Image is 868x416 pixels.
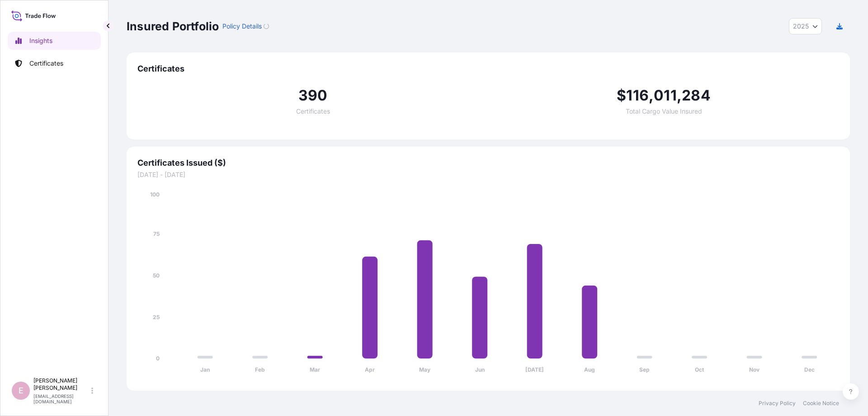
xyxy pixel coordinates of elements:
tspan: Nov [749,366,760,373]
tspan: Oct [695,366,704,373]
span: 284 [682,88,711,103]
p: Insured Portfolio [127,19,219,33]
span: 390 [298,88,328,103]
span: 116 [626,88,649,103]
p: Policy Details [222,22,262,31]
tspan: Sep [639,366,650,373]
div: Loading [264,24,269,29]
tspan: 100 [150,191,160,198]
tspan: [DATE] [525,366,544,373]
p: [EMAIL_ADDRESS][DOMAIN_NAME] [33,393,90,404]
p: Certificates [29,59,63,68]
span: Total Cargo Value Insured [626,108,702,115]
p: Insights [29,36,52,45]
a: Insights [8,32,101,50]
button: Year Selector [789,18,822,34]
a: Cookie Notice [803,400,839,407]
span: , [677,88,682,103]
a: Certificates [8,54,101,72]
tspan: May [419,366,431,373]
span: Certificates Issued ($) [137,158,839,168]
span: Certificates [296,108,330,115]
tspan: 25 [153,314,160,320]
tspan: Apr [365,366,375,373]
tspan: Jun [475,366,485,373]
p: [PERSON_NAME] [PERSON_NAME] [33,377,90,392]
span: Certificates [137,63,839,74]
span: 011 [654,88,677,103]
span: $ [617,88,626,103]
tspan: 75 [153,230,160,237]
span: , [649,88,654,103]
span: E [19,386,24,395]
a: Privacy Policy [759,400,796,407]
span: 2025 [793,22,809,31]
tspan: Dec [804,366,815,373]
tspan: Aug [584,366,595,373]
span: [DATE] - [DATE] [137,170,839,179]
tspan: Mar [310,366,320,373]
tspan: 50 [153,272,160,279]
tspan: 0 [156,355,160,362]
button: Loading [264,19,269,33]
tspan: Jan [200,366,210,373]
tspan: Feb [255,366,265,373]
